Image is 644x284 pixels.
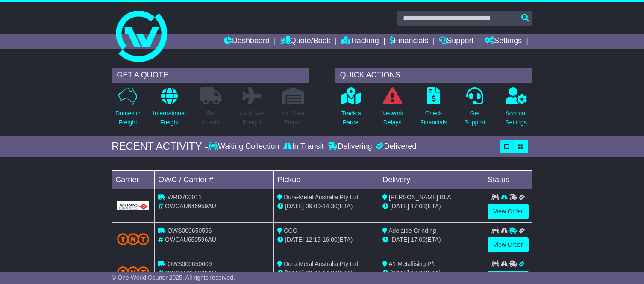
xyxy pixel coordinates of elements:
[168,260,212,267] span: OWS000650009
[285,203,304,210] span: [DATE]
[382,109,403,127] p: Network Delays
[277,235,375,244] div: - (ETA)
[112,274,235,281] span: © One World Courier 2025. All rights reserved.
[389,194,451,201] span: [PERSON_NAME] BLA
[165,236,216,243] span: OWCAU650596AU
[112,140,208,153] div: RECENT ACTIVITY -
[323,236,338,243] span: 16:00
[117,201,149,210] img: GetCarrierServiceLogo
[165,269,216,276] span: OWCAU650009AU
[117,266,149,278] img: TNT_Domestic.png
[388,227,436,234] span: Adelaide Grinding
[165,203,216,210] span: OWCAU646959AU
[464,87,486,132] a: GetSupport
[168,227,212,234] span: OWS000650596
[390,236,409,243] span: [DATE]
[379,170,484,189] td: Delivery
[484,170,532,189] td: Status
[285,236,304,243] span: [DATE]
[239,109,265,127] p: Air & Sea Freight
[323,203,338,210] span: 14:30
[153,109,186,127] p: International Freight
[420,109,447,127] p: Check Financials
[153,87,186,132] a: InternationalFreight
[390,203,409,210] span: [DATE]
[382,269,480,278] div: (ETA)
[382,202,480,211] div: (ETA)
[439,34,473,49] a: Support
[284,260,358,267] span: Dura-Metal Australia Pty Ltd
[200,109,222,127] p: Full Loads
[112,68,309,83] div: GET A QUOTE
[382,235,480,244] div: (ETA)
[488,204,529,219] a: View Order
[306,236,321,243] span: 12:15
[285,269,304,276] span: [DATE]
[274,170,379,189] td: Pickup
[374,142,416,151] div: Delivered
[335,68,532,83] div: QUICK ACTIONS
[505,109,527,127] p: Account Settings
[505,87,527,132] a: AccountSettings
[388,260,436,267] span: A1 Metallising P/L
[465,109,485,127] p: Get Support
[390,34,429,49] a: Financials
[323,269,338,276] span: 14:30
[277,269,375,278] div: - (ETA)
[420,87,447,132] a: CheckFinancials
[484,34,522,49] a: Settings
[224,34,270,49] a: Dashboard
[488,237,529,252] a: View Order
[341,34,379,49] a: Tracking
[277,202,375,211] div: - (ETA)
[411,269,426,276] span: 17:00
[280,34,331,49] a: Quote/Book
[390,269,409,276] span: [DATE]
[306,203,321,210] span: 09:00
[284,227,297,234] span: CGC
[208,142,281,151] div: Waiting Collection
[112,170,155,189] td: Carrier
[326,142,374,151] div: Delivering
[155,170,274,189] td: OWC / Carrier #
[168,194,202,201] span: WRD700011
[117,233,149,245] img: TNT_Domestic.png
[411,203,426,210] span: 17:00
[341,109,361,127] p: Track a Parcel
[281,142,326,151] div: In Transit
[284,194,358,201] span: Dura-Metal Australia Pty Ltd
[115,87,141,132] a: DomesticFreight
[411,236,426,243] span: 17:00
[341,87,362,132] a: Track aParcel
[381,87,404,132] a: NetworkDelays
[282,109,305,127] p: Air / Sea Depot
[306,269,321,276] span: 09:00
[115,109,140,127] p: Domestic Freight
